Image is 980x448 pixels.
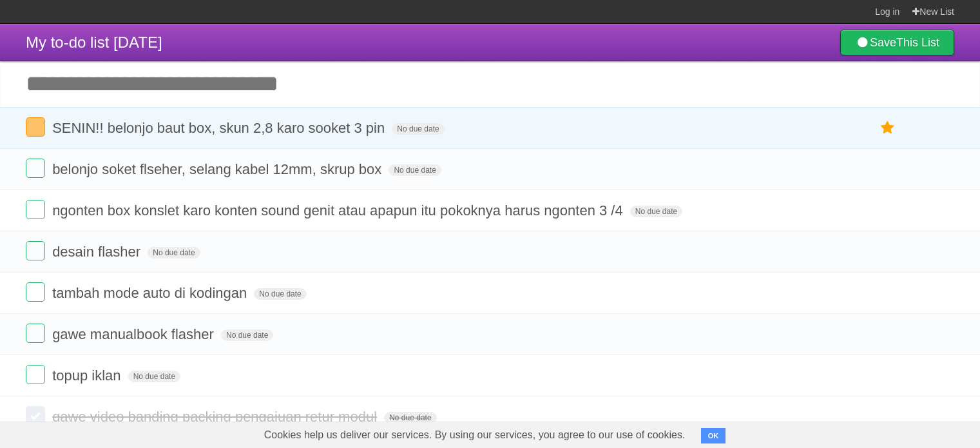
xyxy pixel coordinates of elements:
[26,406,45,425] label: Done
[26,200,45,219] label: Done
[52,120,388,136] span: SENIN!! belonjo baut box, skun 2,8 karo sooket 3 pin
[26,34,162,51] span: My to-do list [DATE]
[392,123,444,135] span: No due date
[876,117,900,139] label: Star task
[896,36,939,49] b: This List
[52,367,124,384] span: topup iklan
[26,282,45,302] label: Done
[26,324,45,343] label: Done
[52,244,144,260] span: desain flasher
[128,371,180,382] span: No due date
[251,422,698,448] span: Cookies help us deliver our services. By using our services, you agree to our use of cookies.
[840,30,954,55] a: SaveThis List
[389,164,441,176] span: No due date
[26,117,45,137] label: Done
[630,206,682,217] span: No due date
[384,412,436,424] span: No due date
[26,241,45,260] label: Done
[254,288,306,300] span: No due date
[52,161,385,177] span: belonjo soket flseher, selang kabel 12mm, skrup box
[26,159,45,178] label: Done
[701,428,726,443] button: OK
[52,285,250,301] span: tambah mode auto di kodingan
[26,365,45,384] label: Done
[52,202,626,219] span: ngonten box konslet karo konten sound genit atau apapun itu pokoknya harus ngonten 3 /4
[52,409,380,425] span: gawe video banding packing pengajuan retur modul
[52,326,217,342] span: gawe manualbook flasher
[221,329,273,341] span: No due date
[148,247,200,258] span: No due date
